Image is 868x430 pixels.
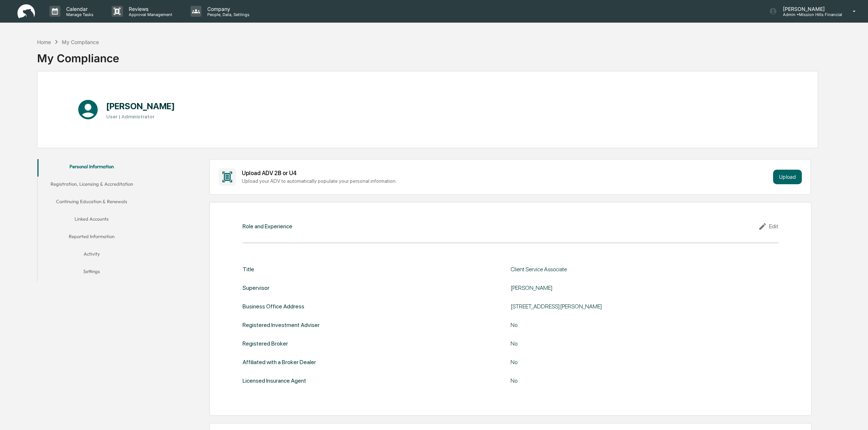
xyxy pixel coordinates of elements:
[243,223,292,230] div: Role and Experience
[37,194,147,212] button: Continuing Education & Renewals
[17,4,35,19] img: logo
[777,12,842,17] p: Admin • Mission Hills Financial
[37,246,147,264] button: Activity
[60,6,97,12] p: Calendar
[758,222,779,231] div: Edit
[777,6,842,12] p: [PERSON_NAME]
[243,321,320,328] div: Registered Investment Adviser
[511,266,692,273] div: Client Service Associate
[123,12,176,17] p: Approval Management
[243,359,316,366] div: Affiliated with a Broker Dealer
[106,101,175,111] h1: [PERSON_NAME]
[243,377,306,384] div: Licensed Insurance Agent
[37,212,147,229] button: Linked Accounts
[37,39,51,45] div: Home
[60,12,97,17] p: Manage Tasks
[773,170,802,184] button: Upload
[62,39,99,45] div: My Compliance
[123,6,176,12] p: Reviews
[37,159,147,177] button: Personal Information
[201,12,253,17] p: People, Data, Settings
[37,177,147,194] button: Registration, Licensing & Accreditation
[511,359,692,366] div: No
[37,46,119,65] div: My Compliance
[511,377,692,384] div: No
[106,114,175,119] h3: User | Administrator
[37,159,147,281] div: secondary tabs example
[243,340,288,347] div: Registered Broker
[511,303,692,310] div: [STREET_ADDRESS][PERSON_NAME]
[243,266,254,273] div: Title
[37,264,147,281] button: Settings
[511,340,692,347] div: No
[242,178,770,184] div: Upload your ADV to automatically populate your personal information.
[243,284,269,291] div: Supervisor
[242,170,770,177] div: Upload ADV 2B or U4
[511,284,692,291] div: [PERSON_NAME]
[511,321,692,328] div: No
[37,229,147,246] button: Reported Information
[243,303,304,310] div: Business Office Address
[201,6,253,12] p: Company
